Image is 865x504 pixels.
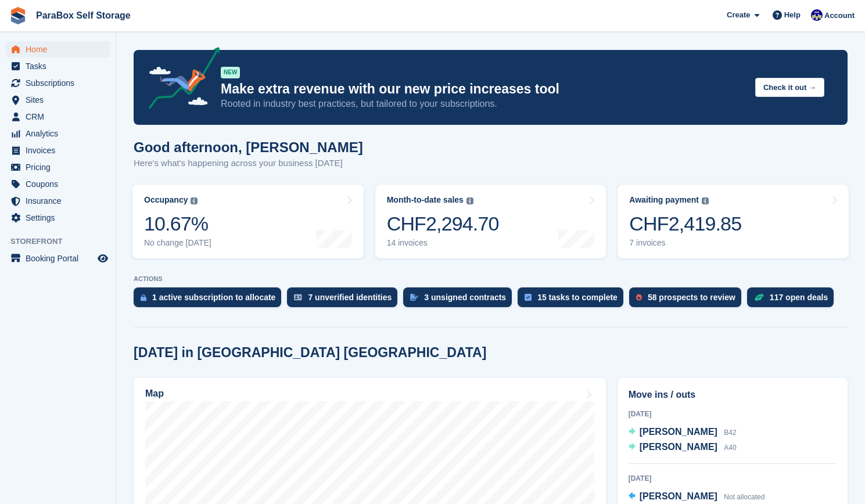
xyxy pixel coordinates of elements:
a: menu [6,125,110,142]
div: 1 active subscription to allocate [152,293,275,302]
div: 58 prospects to review [648,293,735,302]
span: Invoices [26,142,95,159]
a: menu [6,92,110,108]
div: 117 open deals [770,293,828,302]
div: CHF2,419.85 [629,212,741,236]
a: Preview store [96,251,110,265]
div: 7 unverified identities [308,293,392,302]
a: Month-to-date sales CHF2,294.70 14 invoices [375,185,606,258]
span: Account [824,10,855,21]
span: Insurance [26,193,95,209]
div: 3 unsigned contracts [424,293,506,302]
div: No change [DATE] [144,238,211,248]
a: 7 unverified identities [287,287,403,313]
span: Pricing [26,159,95,175]
div: CHF2,294.70 [387,212,499,236]
span: Not allocated [724,493,764,501]
img: Gaspard Frey [811,9,823,21]
a: menu [6,210,110,226]
h2: Map [145,388,164,399]
img: stora-icon-8386f47178a22dfd0bd8f6a31ec36ba5ce8667c1dd55bd0f319d3a0aa187defe.svg [9,7,27,24]
a: 3 unsigned contracts [403,287,518,313]
h2: Move ins / outs [629,388,837,402]
a: Occupancy 10.67% No change [DATE] [132,185,364,258]
span: Home [26,41,95,57]
a: menu [6,193,110,209]
p: Make extra revenue with our new price increases tool [221,81,746,98]
div: 14 invoices [387,238,499,248]
span: Sites [26,92,95,108]
div: Occupancy [144,195,188,205]
h1: Good afternoon, [PERSON_NAME] [134,139,363,155]
span: [PERSON_NAME] [640,442,717,452]
span: Tasks [26,58,95,74]
img: verify_identity-adf6edd0f0f0b5bbfe63781bf79b02c33cf7c696d77639b501bdc392416b5a36.svg [294,294,302,301]
a: menu [6,75,110,91]
img: icon-info-grey-7440780725fd019a000dd9b08b2336e03edf1995a4989e88bcd33f0948082b44.svg [466,197,473,204]
span: CRM [26,109,95,125]
span: Booking Portal [26,250,95,267]
a: menu [6,142,110,159]
a: menu [6,41,110,57]
a: menu [6,159,110,175]
a: menu [6,109,110,125]
h2: [DATE] in [GEOGRAPHIC_DATA] [GEOGRAPHIC_DATA] [134,345,486,361]
p: Here's what's happening across your business [DATE] [134,157,363,170]
a: menu [6,58,110,74]
a: 117 open deals [747,287,839,313]
a: Awaiting payment CHF2,419.85 7 invoices [618,185,849,258]
div: Awaiting payment [629,195,699,205]
div: NEW [221,67,240,78]
span: Coupons [26,176,95,192]
a: 15 tasks to complete [518,287,629,313]
a: menu [6,176,110,192]
a: [PERSON_NAME] A40 [629,440,737,455]
img: icon-info-grey-7440780725fd019a000dd9b08b2336e03edf1995a4989e88bcd33f0948082b44.svg [191,197,198,204]
div: 10.67% [144,212,211,236]
span: B42 [724,429,736,437]
img: active_subscription_to_allocate_icon-d502201f5373d7db506a760aba3b589e785aa758c864c3986d89f69b8ff3... [141,294,146,301]
div: [DATE] [629,409,837,419]
img: icon-info-grey-7440780725fd019a000dd9b08b2336e03edf1995a4989e88bcd33f0948082b44.svg [702,197,709,204]
a: [PERSON_NAME] B42 [629,425,737,440]
div: 7 invoices [629,238,741,248]
span: [PERSON_NAME] [640,427,717,437]
span: Help [784,9,801,21]
span: [PERSON_NAME] [640,491,717,501]
p: Rooted in industry best practices, but tailored to your subscriptions. [221,98,746,110]
img: task-75834270c22a3079a89374b754ae025e5fb1db73e45f91037f5363f120a921f8.svg [525,294,532,301]
img: deal-1b604bf984904fb50ccaf53a9ad4b4a5d6e5aea283cecdc64d6e3604feb123c2.svg [754,293,764,301]
p: ACTIONS [134,275,848,283]
div: [DATE] [629,473,837,484]
span: Subscriptions [26,75,95,91]
span: Create [727,9,750,21]
button: Check it out → [755,78,824,97]
a: ParaBox Self Storage [31,6,135,25]
img: prospect-51fa495bee0391a8d652442698ab0144808aea92771e9ea1ae160a38d050c398.svg [636,294,642,301]
span: Storefront [10,236,116,247]
a: menu [6,250,110,267]
span: A40 [724,444,736,452]
span: Settings [26,210,95,226]
a: 1 active subscription to allocate [134,287,287,313]
img: contract_signature_icon-13c848040528278c33f63329250d36e43548de30e8caae1d1a13099fd9432cc5.svg [410,294,418,301]
img: price-adjustments-announcement-icon-8257ccfd72463d97f412b2fc003d46551f7dbcb40ab6d574587a9cd5c0d94... [139,47,220,113]
a: 58 prospects to review [629,287,747,313]
div: 15 tasks to complete [537,293,618,302]
div: Month-to-date sales [387,195,464,205]
span: Analytics [26,125,95,142]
